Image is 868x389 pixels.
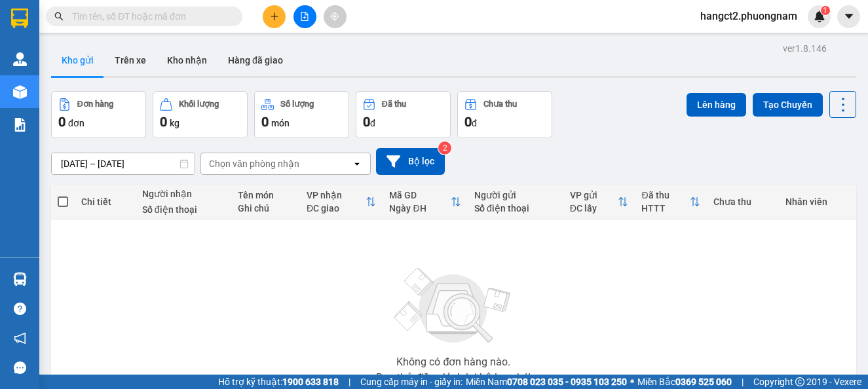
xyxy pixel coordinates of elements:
span: search [54,12,64,21]
img: warehouse-icon [13,52,27,66]
span: aim [330,12,339,21]
button: aim [324,5,347,28]
button: Lên hàng [687,93,746,117]
button: Khối lượng0kg [153,91,248,138]
span: | [742,375,744,389]
div: Nhân viên [785,196,850,207]
th: Toggle SortBy [563,185,635,219]
button: Trên xe [104,45,157,76]
div: HTTT [641,203,690,213]
th: Toggle SortBy [300,185,383,219]
button: Kho gửi [51,45,104,76]
span: 0 [261,114,269,130]
input: Select a date range. [52,153,195,174]
span: | [349,375,350,389]
div: ver 1.8.146 [783,41,827,56]
span: đơn [68,118,85,128]
span: copyright [795,377,804,386]
span: đ [472,118,477,128]
img: icon-new-feature [814,10,825,22]
span: 0 [363,114,370,130]
span: file-add [300,12,309,21]
span: 0 [160,114,167,130]
th: Toggle SortBy [383,185,467,219]
div: Khối lượng [179,100,219,109]
div: Ngày ĐH [389,203,450,213]
div: Chọn văn phòng nhận [209,157,299,170]
span: 0 [58,114,66,130]
span: 0 [464,114,472,130]
div: Đơn hàng [77,100,113,109]
button: Kho nhận [157,45,217,76]
div: Chi tiết [81,196,129,207]
div: ĐC giao [307,203,366,213]
strong: 0369 525 060 [675,377,732,387]
span: Miền Bắc [637,375,732,389]
svg: open [352,158,362,169]
div: Tên món [238,190,293,200]
button: file-add [293,5,316,28]
div: Không có đơn hàng nào. [396,357,510,367]
span: hangct2.phuongnam [690,8,808,24]
div: VP nhận [307,190,366,200]
div: ĐC lấy [570,203,618,213]
button: Chưa thu0đ [457,91,552,138]
span: question-circle [14,303,26,315]
input: Tìm tên, số ĐT hoặc mã đơn [72,9,227,24]
img: svg+xml;base64,PHN2ZyBjbGFzcz0ibGlzdC1wbHVnX19zdmciIHhtbG5zPSJodHRwOi8vd3d3LnczLm9yZy8yMDAwL3N2Zy... [388,260,519,352]
div: Đã thu [641,190,690,200]
button: Hàng đã giao [217,45,293,76]
div: Chưa thu [483,100,517,109]
span: 1 [823,6,827,15]
div: Số lượng [280,100,314,109]
div: Bạn thử điều chỉnh lại bộ lọc nhé! [376,373,531,383]
span: Cung cấp máy in - giấy in: [360,375,462,389]
img: solution-icon [13,118,27,132]
span: đ [370,118,375,128]
span: ⚪️ [630,379,634,384]
span: plus [270,12,279,21]
div: Số điện thoại [474,203,557,213]
span: notification [14,332,26,344]
span: món [271,118,290,128]
span: caret-down [843,10,855,22]
strong: 0708 023 035 - 0935 103 250 [507,377,627,387]
div: Người gửi [474,190,557,200]
strong: 1900 633 818 [282,377,339,387]
th: Toggle SortBy [635,185,707,219]
button: Bộ lọc [376,148,445,175]
div: Số điện thoại [142,204,225,215]
sup: 2 [438,141,451,155]
img: warehouse-icon [13,85,27,99]
span: Miền Nam [466,375,627,389]
button: Tạo Chuyến [753,93,823,117]
div: Chưa thu [713,196,772,207]
span: message [14,361,26,374]
button: Số lượng0món [254,91,349,138]
sup: 1 [821,6,830,15]
img: warehouse-icon [13,272,27,286]
button: Đơn hàng0đơn [51,91,146,138]
img: logo-vxr [11,9,28,28]
div: Người nhận [142,189,225,199]
div: Ghi chú [238,203,293,213]
span: Hỗ trợ kỹ thuật: [218,375,339,389]
div: Mã GD [389,190,450,200]
div: VP gửi [570,190,618,200]
div: Đã thu [382,100,406,109]
span: kg [170,118,179,128]
button: Đã thu0đ [356,91,451,138]
button: caret-down [837,5,860,28]
button: plus [263,5,286,28]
